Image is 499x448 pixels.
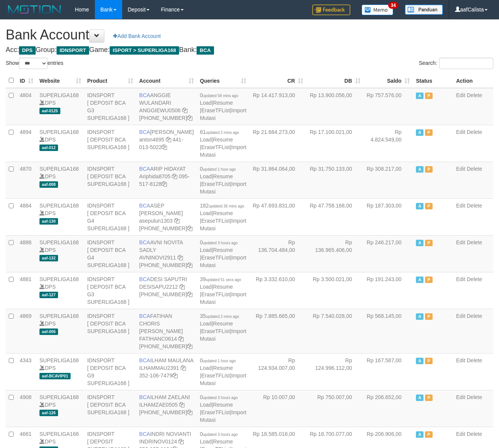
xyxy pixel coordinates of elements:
[203,432,238,437] span: updated 3 hours ago
[209,204,244,208] span: updated 36 mins ago
[425,277,433,283] span: Paused
[364,125,413,162] td: Rp 4.824.549,00
[213,173,233,179] a: Resume
[19,58,47,69] select: Showentries
[110,46,179,55] span: ISPORT > SUPERLIGA168
[17,272,36,309] td: 4881
[203,241,238,245] span: updated 3 hours ago
[139,239,150,245] span: BCA
[249,125,306,162] td: Rp 21.684.273,00
[17,353,36,390] td: 4343
[84,125,136,162] td: IDNSPORT [ DEPOSIT BCA SUPERLIGA168 ]
[39,92,79,98] a: SUPERLIGA168
[200,166,246,195] span: | | |
[456,239,465,245] a: Edit
[306,353,363,390] td: Rp 124.996.112,00
[187,343,192,349] a: Copy 4062281727 to clipboard
[36,198,84,235] td: DPS
[467,313,482,319] a: Delete
[405,5,443,15] img: panduan.png
[206,278,241,282] span: updated 51 secs ago
[200,210,212,216] a: Load
[206,130,239,135] span: updated 2 mins ago
[187,262,192,268] a: Copy 4062280135 to clipboard
[39,431,79,437] a: SUPERLIGA168
[139,439,177,445] a: INDRINOV0124
[39,108,60,114] span: aaf-0125
[39,313,79,319] a: SUPERLIGA168
[306,73,363,88] th: DB: activate to sort column ascending
[213,402,233,408] a: Resume
[136,162,197,198] td: ARIP HIDAYAT 095-517-8128
[187,225,192,231] a: Copy 4062281875 to clipboard
[249,162,306,198] td: Rp 31.864.064,00
[364,88,413,125] td: Rp 757.576,00
[187,291,192,297] a: Copy 4062280453 to clipboard
[456,166,465,172] a: Edit
[17,235,36,272] td: 4886
[200,203,244,209] span: 182
[416,313,423,320] span: Active
[200,137,212,143] a: Load
[39,203,79,209] a: SUPERLIGA168
[172,373,178,379] a: Copy 3521067479 to clipboard
[197,46,214,55] span: BCA
[200,107,246,121] a: Import Mutasi
[84,198,136,235] td: IDNSPORT [ DEPOSIT BCA G4 SUPERLIGA168 ]
[364,353,413,390] td: Rp 167.587,00
[6,4,63,15] img: MOTION_logo.png
[36,353,84,390] td: DPS
[36,235,84,272] td: DPS
[203,359,236,363] span: updated 1 hour ago
[139,255,176,261] a: AVNINOVI2911
[213,321,233,327] a: Resume
[416,129,423,136] span: Active
[456,394,465,400] a: Edit
[201,291,230,297] a: EraseTFList
[181,365,186,371] a: Copy ILHAMMAU2391 to clipboard
[39,129,79,135] a: SUPERLIGA168
[136,235,197,272] td: AVNI NOVITA SADLY [PHONE_NUMBER]
[200,373,246,386] a: Import Mutasi
[362,5,394,15] img: Button%20Memo.svg
[39,166,79,172] a: SUPERLIGA168
[6,46,493,54] h4: Acc: Group: Game: Bank:
[453,73,493,88] th: Action
[249,353,306,390] td: Rp 124.934.007,00
[200,321,212,327] a: Load
[200,357,246,386] span: | | |
[249,73,306,88] th: CR: activate to sort column ascending
[136,272,197,309] td: DESI SAPUTRI [PHONE_NUMBER]
[182,107,187,113] a: Copy ANGGIEWU0506 to clipboard
[200,100,212,106] a: Load
[249,235,306,272] td: Rp 136.704.484,00
[201,181,230,187] a: EraseTFList
[178,336,184,342] a: Copy FATIHANC0614 to clipboard
[364,272,413,309] td: Rp 191.243,00
[416,203,423,209] span: Active
[306,235,363,272] td: Rp 136.965.406,00
[200,365,212,371] a: Load
[439,58,493,69] input: Search:
[425,240,433,246] span: Paused
[306,309,363,353] td: Rp 7.540.028,00
[36,88,84,125] td: DPS
[39,239,79,245] a: SUPERLIGA168
[419,58,493,69] label: Search:
[39,292,58,298] span: aaf-127
[136,88,197,125] td: ANGGIE WULANDARI [PHONE_NUMBER]
[187,409,192,415] a: Copy 4062280631 to clipboard
[36,390,84,427] td: DPS
[425,129,433,136] span: Paused
[84,88,136,125] td: IDNSPORT [ DEPOSIT BCA G3 SUPERLIGA168 ]
[364,162,413,198] td: Rp 308.217,00
[200,328,246,342] a: Import Mutasi
[200,247,212,253] a: Load
[203,167,236,171] span: updated 1 hour ago
[187,115,192,121] a: Copy 4062213373 to clipboard
[139,357,150,363] span: BCA
[425,431,433,438] span: Paused
[249,198,306,235] td: Rp 47.693.831,00
[17,88,36,125] td: 4804
[200,394,238,400] span: 0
